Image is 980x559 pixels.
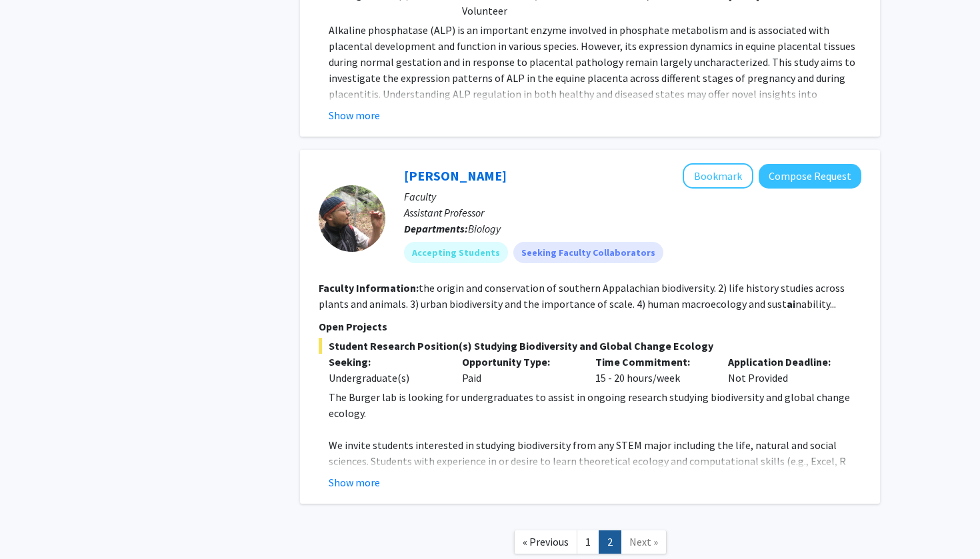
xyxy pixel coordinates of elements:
[452,354,585,386] div: Paid
[10,499,57,549] iframe: Chat
[329,22,861,134] p: Alkaline phosphatase (ALP) is an important enzyme involved in phosphate metabolism and is associa...
[329,437,861,501] p: We invite students interested in studying biodiversity from any STEM major including the life, na...
[621,530,667,554] a: Next Page
[728,354,841,370] p: Application Deadline:
[599,530,621,554] a: 2
[629,535,658,548] span: Next »
[683,163,753,189] button: Add Joseph Burger to Bookmarks
[787,297,795,310] b: ai
[329,354,442,370] p: Seeking:
[462,354,575,370] p: Opportunity Type:
[404,189,861,205] p: Faculty
[404,222,468,235] b: Departments:
[404,242,508,263] mat-chip: Accepting Students
[595,354,709,370] p: Time Commitment:
[718,354,851,386] div: Not Provided
[404,167,507,184] a: [PERSON_NAME]
[329,107,380,123] button: Show more
[319,281,845,310] fg-read-more: the origin and conservation of southern Appalachian biodiversity. 2) life history studies across ...
[585,354,719,386] div: 15 - 20 hours/week
[523,535,569,548] span: « Previous
[329,370,442,386] div: Undergraduate(s)
[404,205,861,221] p: Assistant Professor
[319,318,861,334] p: Open Projects
[329,474,380,490] button: Show more
[514,530,577,554] a: Previous
[319,338,861,354] span: Student Research Position(s) Studying Biodiversity and Global Change Ecology
[577,530,599,554] a: 1
[319,281,419,294] b: Faculty Information:
[759,164,861,189] button: Compose Request to Joseph Burger
[468,222,501,235] span: Biology
[329,389,861,421] p: The Burger lab is looking for undergraduates to assist in ongoing research studying biodiversity ...
[513,242,663,263] mat-chip: Seeking Faculty Collaborators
